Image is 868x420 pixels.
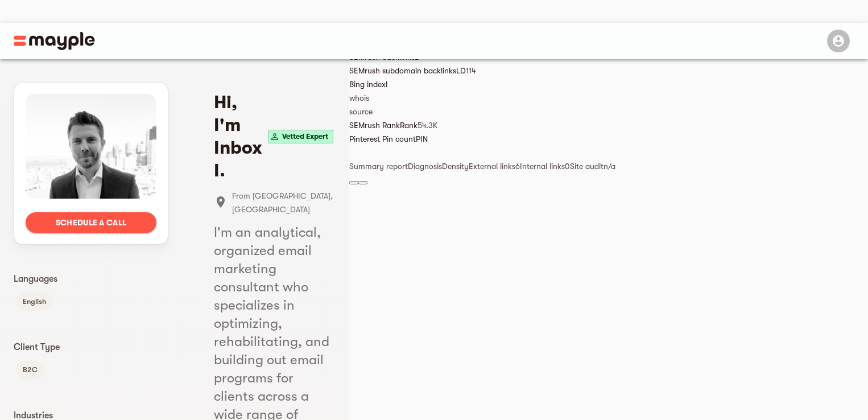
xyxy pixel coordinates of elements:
a: whois [349,93,369,102]
span: B2C [16,363,44,377]
span: Internal links [520,162,565,171]
span: Summary report [349,162,408,171]
span: Rank [400,121,418,130]
span: External links [469,162,515,171]
span: SEMrush Rank [349,121,400,130]
span: n/a [604,162,615,171]
span: Bing index [349,80,386,89]
span: Schedule a call [35,216,147,229]
span: From [GEOGRAPHIC_DATA], [GEOGRAPHIC_DATA] [232,189,336,216]
h4: Hi, I'm Inbox I. [214,91,266,182]
span: PIN [416,134,428,143]
span: Diagnosis [408,162,442,171]
span: English [16,295,53,308]
span: 6 [515,162,520,171]
span: 0 [565,162,570,171]
span: Density [442,162,469,171]
span: I [386,80,388,89]
button: Close panel [349,181,358,184]
span: Menu [820,35,854,44]
img: Main logo [14,32,95,50]
a: 54.3K [418,121,437,130]
span: SEMrush subdomain backlinks [349,66,456,75]
p: Client Type [14,340,168,354]
a: source [349,107,373,116]
span: LD [456,66,466,75]
p: Languages [14,272,168,286]
a: Site auditn/a [570,162,615,171]
span: Site audit [570,162,604,171]
button: Configure panel [358,181,367,184]
span: Vetted Expert [278,130,333,143]
button: Schedule a call [26,212,156,233]
a: 114 [466,66,476,75]
span: Pinterest Pin count [349,134,416,143]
